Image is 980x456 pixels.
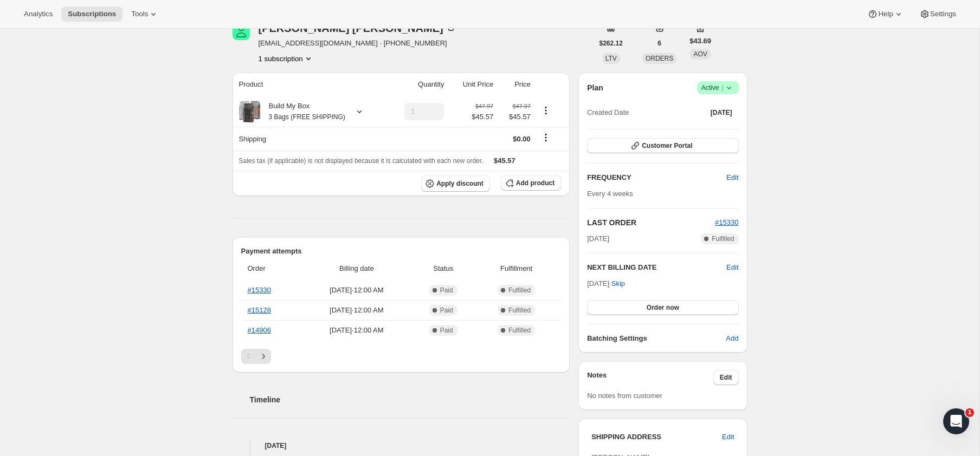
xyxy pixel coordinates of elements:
h3: Notes [587,370,713,385]
h2: FREQUENCY [587,172,726,183]
span: Fulfillment [478,263,555,274]
button: Settings [913,6,963,22]
span: Sales tax (if applicable) is not displayed because it is calculated with each new order. [239,157,483,165]
small: $47.97 [513,103,531,109]
span: Add [726,333,738,344]
span: $45.57 [494,157,515,165]
button: Edit [715,428,740,446]
span: Fulfilled [508,326,531,335]
span: Paid [440,326,453,335]
h4: [DATE] [233,440,570,451]
nav: Pagination [241,349,562,364]
span: Tools [131,10,148,18]
h3: SHIPPING ADDRESS [591,432,722,442]
span: Fulfilled [508,306,531,315]
span: 6 [657,39,661,48]
span: No notes from customer [587,392,662,400]
span: Skip [611,278,625,289]
a: #15128 [248,306,271,314]
span: Billing date [305,263,408,274]
button: Product actions [259,53,314,64]
span: [DATE] · [587,279,625,288]
span: Apply discount [436,179,483,188]
span: Active [701,82,734,93]
span: Paid [440,286,453,295]
small: 3 Bags (FREE SHIPPING) [269,113,345,121]
h2: NEXT BILLING DATE [587,262,726,273]
span: [DATE] · 12:00 AM [305,285,408,296]
div: [PERSON_NAME] [PERSON_NAME] [259,23,456,34]
iframe: Intercom live chat [943,408,969,434]
button: 6 [651,36,668,51]
button: Customer Portal [587,138,738,153]
button: Order now [587,300,738,315]
span: 1 [965,408,974,417]
button: Next [256,349,271,364]
span: [DATE] [587,233,609,244]
button: Shipping actions [537,132,555,144]
button: Apply discount [421,175,490,192]
div: Build My Box [261,101,345,122]
button: Analytics [17,6,59,22]
span: Status [415,263,472,274]
a: #15330 [248,286,271,294]
span: | [721,83,723,92]
span: $262.12 [599,39,623,48]
h2: Payment attempts [241,246,562,257]
th: Shipping [233,127,386,151]
span: Customer Portal [642,141,692,150]
h6: Batching Settings [587,333,726,344]
span: $0.00 [513,135,531,143]
span: Edit [726,262,738,273]
button: Add [719,330,745,347]
span: Fulfilled [508,286,531,295]
span: $45.57 [472,112,493,122]
span: Subscriptions [68,10,116,18]
h2: LAST ORDER [587,217,715,228]
button: [DATE] [704,105,739,120]
h2: Timeline [250,394,570,405]
span: Edit [720,373,732,382]
span: [DATE] · 12:00 AM [305,325,408,336]
th: Price [497,73,534,96]
th: Order [241,257,302,281]
img: product img [239,101,261,122]
button: Edit [713,370,739,385]
span: AOV [693,50,707,58]
a: #15330 [715,218,738,226]
button: #15330 [715,217,738,228]
th: Product [233,73,386,96]
th: Quantity [386,73,448,96]
button: Help [861,6,910,22]
span: Analytics [24,10,53,18]
span: $45.57 [500,112,531,122]
span: Created Date [587,107,629,118]
h2: Plan [587,82,603,93]
span: ORDERS [646,55,673,62]
span: Every 4 weeks [587,190,633,198]
th: Unit Price [447,73,497,96]
span: Order now [647,303,679,312]
span: LTV [605,55,617,62]
span: Paid [440,306,453,315]
button: Add product [501,175,561,191]
button: Edit [720,169,745,186]
span: Edit [722,432,734,442]
button: Skip [605,275,631,292]
span: [EMAIL_ADDRESS][DOMAIN_NAME] · [PHONE_NUMBER] [259,38,456,49]
span: Settings [930,10,956,18]
span: Fulfilled [712,234,734,243]
span: [DATE] [711,108,732,117]
button: $262.12 [593,36,629,51]
small: $47.97 [475,103,493,109]
span: $43.69 [689,36,711,47]
a: #14906 [248,326,271,334]
button: Product actions [537,105,555,116]
span: Add product [516,179,555,187]
button: Tools [125,6,165,22]
span: [DATE] · 12:00 AM [305,305,408,316]
button: Subscriptions [61,6,122,22]
span: Laura Taylor [233,23,250,40]
span: Edit [726,172,738,183]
